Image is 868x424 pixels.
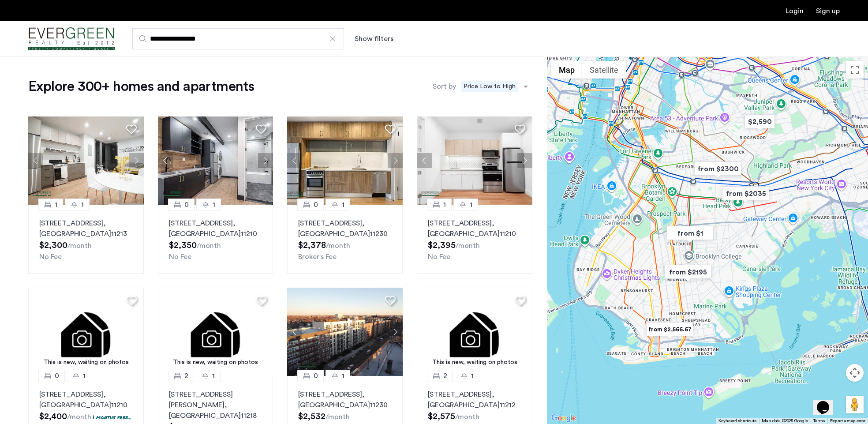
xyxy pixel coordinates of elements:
[813,389,842,415] iframe: chat widget
[28,205,144,274] a: 11[STREET_ADDRESS], [GEOGRAPHIC_DATA]11213No Fee
[287,324,302,339] button: Previous apartment
[287,116,403,205] img: 1999_638527748480877184.jpeg
[184,371,188,381] span: 2
[39,253,62,260] span: No Fee
[326,242,350,249] sub: /month
[93,413,132,421] p: 1 months free...
[33,358,139,367] div: This is new, waiting on photos
[443,371,447,381] span: 2
[813,418,825,424] a: Terms
[39,389,133,410] p: [STREET_ADDRESS] 11210
[132,28,344,49] input: Apartment Search
[582,61,626,79] button: Show satellite imagery
[55,199,57,210] span: 1
[417,116,532,205] img: 216_638443031217151659.jpeg
[28,153,43,168] button: Previous apartment
[846,364,864,382] button: Map camera controls
[355,34,393,44] button: Show or hide filters
[342,371,344,381] span: 1
[549,413,578,424] a: Open this area in Google Maps (opens a new window)
[388,153,403,168] button: Next apartment
[314,199,318,210] span: 0
[470,199,472,210] span: 1
[287,288,403,376] img: 2010_638603899118135293.jpeg
[443,199,446,210] span: 1
[342,199,344,210] span: 1
[28,288,144,376] img: 3.gif
[421,358,528,367] div: This is new, waiting on photos
[314,371,318,381] span: 0
[417,288,532,376] a: This is new, waiting on photos
[455,413,479,420] sub: /month
[287,205,403,274] a: 01[STREET_ADDRESS], [GEOGRAPHIC_DATA]11230Broker's Fee
[691,159,745,179] div: from $2300
[39,412,67,421] span: $2,400
[298,218,392,239] p: [STREET_ADDRESS] 11230
[197,242,221,249] sub: /month
[158,153,173,168] button: Previous apartment
[428,218,521,239] p: [STREET_ADDRESS] 11210
[258,153,273,168] button: Next apartment
[417,153,432,168] button: Previous apartment
[169,389,262,421] p: [STREET_ADDRESS][PERSON_NAME] 11218
[461,81,518,92] span: Price Low to High
[67,413,91,420] sub: /month
[28,23,115,56] a: Cazamio Logo
[169,218,262,239] p: [STREET_ADDRESS] 11210
[663,223,717,243] div: from $1
[28,116,144,205] img: 4a507c6c-f1c0-4c3e-9119-49aca691165c_638791331974120123.png
[39,241,67,250] span: $2,300
[28,78,254,95] h1: Explore 300+ homes and apartments
[28,23,115,56] img: logo
[298,412,325,421] span: $2,532
[298,389,392,410] p: [STREET_ADDRESS] 11230
[846,61,864,79] button: Toggle fullscreen view
[428,241,456,250] span: $2,395
[718,184,773,203] div: from $2035
[741,112,778,131] div: $2,590
[55,371,59,381] span: 0
[213,199,215,210] span: 1
[471,371,474,381] span: 1
[158,116,273,205] img: 1998_638327356911860180.jpeg
[762,419,808,423] span: Map data ©2025 Google
[162,358,269,367] div: This is new, waiting on photos
[417,205,532,274] a: 11[STREET_ADDRESS], [GEOGRAPHIC_DATA]11210No Fee
[643,319,697,339] div: from $2,566.67
[551,61,582,79] button: Show street map
[158,205,273,274] a: 01[STREET_ADDRESS], [GEOGRAPHIC_DATA]11210No Fee
[417,288,532,376] img: 3.gif
[428,389,521,410] p: [STREET_ADDRESS] 11212
[661,262,715,282] div: from $2195
[212,371,215,381] span: 1
[287,153,302,168] button: Previous apartment
[456,242,480,249] sub: /month
[846,396,864,413] button: Drag Pegman onto the map to open Street View
[129,153,144,168] button: Next apartment
[428,253,450,260] span: No Fee
[786,8,804,15] a: Login
[39,218,133,239] p: [STREET_ADDRESS] 11213
[298,241,326,250] span: $2,378
[549,413,578,424] img: Google
[388,324,403,339] button: Next apartment
[184,199,189,210] span: 0
[158,288,273,376] a: This is new, waiting on photos
[28,288,144,376] a: This is new, waiting on photos
[325,413,350,420] sub: /month
[67,242,92,249] sub: /month
[830,418,865,424] a: Report a map error
[83,371,86,381] span: 1
[433,81,456,92] label: Sort by
[458,79,532,94] ng-select: sort-apartment
[81,199,84,210] span: 1
[169,241,197,250] span: $2,350
[169,253,191,260] span: No Fee
[718,418,756,424] button: Keyboard shortcuts
[517,153,532,168] button: Next apartment
[298,253,337,260] span: Broker's Fee
[816,8,840,15] a: Registration
[158,288,273,376] img: 3.gif
[428,412,455,421] span: $2,575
